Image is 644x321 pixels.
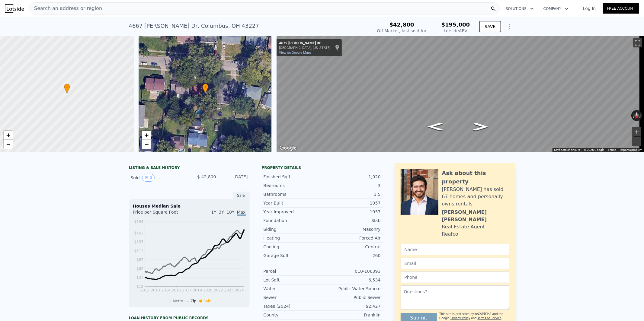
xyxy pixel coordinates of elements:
button: Rotate counterclockwise [631,110,635,121]
span: Metro [173,299,183,303]
input: Phone [401,272,509,283]
span: + [144,131,148,139]
div: Cooling [264,244,322,250]
div: Franklin [322,312,381,318]
img: Lotside [5,4,24,13]
div: Garage Sqft [264,253,322,259]
div: Finished Sqft [264,174,322,180]
div: [GEOGRAPHIC_DATA], [US_STATE] [279,46,330,50]
div: Property details [262,165,383,170]
button: Company [539,3,573,14]
span: 1Y [211,210,216,215]
a: Report a problem [620,148,642,151]
div: Lotside ARV [441,28,470,34]
button: Keyboard shortcuts [554,148,580,152]
button: Rotate clockwise [639,110,642,121]
button: Show Options [503,21,515,33]
button: Zoom in [632,127,641,136]
div: Taxes (2024) [264,303,322,309]
tspan: $37 [136,275,143,280]
div: [PERSON_NAME] has sold 67 homes and personally owns rentals [442,186,509,208]
button: View historical data [142,174,155,182]
a: Free Account [603,3,639,14]
div: $2,427 [322,303,381,309]
input: Name [401,244,509,255]
div: Water [264,286,322,292]
span: − [6,140,10,148]
div: Sold [131,174,184,182]
tspan: $162 [134,231,143,235]
tspan: 2022 [213,288,223,292]
div: Bedrooms [264,183,322,189]
div: • [202,84,208,94]
tspan: $87 [136,258,143,262]
div: Lot Sqft [264,277,322,283]
div: Sale [233,192,250,199]
span: $42,800 [389,21,414,28]
tspan: $62 [136,267,143,271]
div: Parcel [264,268,322,274]
div: Public Water Source [322,286,381,292]
div: Public Sewer [322,294,381,300]
span: − [144,140,148,148]
div: Central [322,244,381,250]
button: Toggle fullscreen view [633,38,642,47]
div: Year Built [264,200,322,206]
div: 1,020 [322,174,381,180]
div: 260 [322,253,381,259]
a: Privacy Policy [450,316,470,320]
div: Forced Air [322,235,381,241]
div: Bathrooms [264,191,322,197]
div: • [64,84,70,94]
div: Price per Square Foot [133,209,189,219]
div: 1.5 [322,191,381,197]
div: 4667 [PERSON_NAME] Dr , Columbus , OH 43227 [129,22,259,30]
div: Reafco [442,230,458,238]
div: Sewer [264,294,322,300]
tspan: 2016 [171,288,181,292]
path: Go East, Janis Dr [421,121,449,132]
div: 1957 [322,200,381,206]
path: Go West, Janis Dr [467,121,495,132]
span: Search an address or region [29,5,102,12]
div: Houses Median Sale [133,203,246,209]
div: 4672 [PERSON_NAME] Dr [279,41,330,46]
a: Zoom out [4,140,13,149]
tspan: $12 [136,284,143,289]
a: Zoom in [142,131,151,140]
div: LISTING & SALE HISTORY [129,165,250,171]
tspan: 2013 [151,288,160,292]
div: 3 [322,183,381,189]
div: Real Estate Agent [442,223,485,230]
div: [PERSON_NAME] [PERSON_NAME] [442,209,509,223]
div: Masonry [322,226,381,232]
a: Zoom in [4,131,13,140]
img: Google [278,144,298,152]
a: Open this area in Google Maps (opens a new window) [278,144,298,152]
tspan: $112 [134,249,143,253]
button: SAVE [479,21,501,32]
span: 10Y [226,210,234,215]
span: $195,000 [441,21,470,28]
tspan: 2012 [140,288,149,292]
tspan: $137 [134,240,143,244]
div: [DATE] [221,174,248,182]
div: Off Market, last sold for [377,28,427,34]
div: 010-106393 [322,268,381,274]
div: Foundation [264,218,322,224]
div: Year Improved [264,209,322,215]
span: Zip [191,299,196,303]
tspan: 2017 [182,288,191,292]
a: View on Google Maps [279,51,312,55]
a: Show location on map [335,44,339,51]
a: Log In [576,5,603,11]
button: Zoom out [632,137,641,146]
tspan: 2023 [224,288,233,292]
div: 6,534 [322,277,381,283]
div: Siding [264,226,322,232]
tspan: 2014 [161,288,171,292]
tspan: 2019 [193,288,202,292]
span: • [202,84,208,90]
span: $ 42,800 [197,174,216,179]
span: © 2025 Google [584,148,604,151]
